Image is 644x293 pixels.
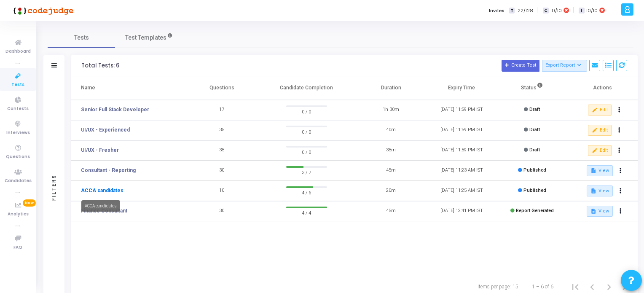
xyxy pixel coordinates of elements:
[81,167,136,174] a: Consultant - Reporting
[427,161,497,181] td: [DATE] 11:23 AM IST
[523,167,546,173] span: Published
[187,140,257,161] td: 35
[81,106,149,113] a: Senior Full Stack Developer
[586,7,598,14] span: 10/10
[523,188,546,193] span: Published
[516,7,533,14] span: 122/128
[74,33,89,42] span: Tests
[529,107,540,112] span: Draft
[356,76,426,100] th: Duration
[6,153,30,161] span: Questions
[187,76,257,100] th: Questions
[427,76,497,100] th: Expiry Time
[286,168,327,176] span: 3 / 7
[50,141,58,234] div: Filters
[587,206,612,217] button: View
[187,201,257,221] td: 30
[187,100,257,120] td: 17
[489,7,506,14] label: Invites:
[81,126,130,134] a: UI/UX - Experienced
[257,76,356,100] th: Candidate Completion
[81,62,119,69] div: Total Tests: 6
[588,105,611,116] button: Edit
[427,140,497,161] td: [DATE] 11:59 PM IST
[187,161,257,181] td: 30
[588,145,611,156] button: Edit
[592,127,598,133] mat-icon: edit
[537,6,539,15] span: |
[427,100,497,120] td: [DATE] 11:59 PM IST
[532,283,553,290] div: 1 – 6 of 6
[427,201,497,221] td: [DATE] 12:41 PM IST
[543,8,548,14] span: C
[286,127,327,136] span: 0 / 0
[356,201,426,221] td: 45m
[286,148,327,156] span: 0 / 0
[478,283,511,290] div: Items per page:
[587,185,612,196] button: View
[356,161,426,181] td: 45m
[573,6,574,15] span: |
[579,8,584,14] span: I
[81,146,119,154] a: UI/UX - Fresher
[567,76,638,100] th: Actions
[5,177,32,185] span: Candidates
[11,2,74,19] img: logo
[286,188,327,196] span: 4 / 6
[7,105,29,113] span: Contests
[502,60,539,72] button: Create Test
[592,148,598,153] mat-icon: edit
[587,165,612,176] button: View
[427,181,497,201] td: [DATE] 11:25 AM IST
[13,244,22,251] span: FAQ
[509,8,515,14] span: T
[516,208,554,213] span: Report Generated
[497,76,567,100] th: Status
[356,100,426,120] td: 1h 30m
[590,208,596,214] mat-icon: description
[542,60,587,72] button: Export Report
[23,199,36,207] span: New
[286,208,327,217] span: 4 / 4
[356,140,426,161] td: 35m
[550,7,562,14] span: 10/10
[529,127,540,132] span: Draft
[592,107,598,113] mat-icon: edit
[187,120,257,140] td: 35
[427,120,497,140] td: [DATE] 11:59 PM IST
[590,188,596,194] mat-icon: description
[81,200,120,212] div: ACCA candidates
[125,33,166,42] span: Test Templates
[590,168,596,174] mat-icon: description
[5,48,31,55] span: Dashboard
[187,181,257,201] td: 10
[71,76,187,100] th: Name
[356,181,426,201] td: 20m
[81,187,123,194] a: ACCA candidates
[529,147,540,153] span: Draft
[588,125,611,136] button: Edit
[11,81,24,89] span: Tests
[356,120,426,140] td: 40m
[513,283,518,290] div: 15
[6,129,30,137] span: Interviews
[8,211,29,218] span: Analytics
[286,107,327,116] span: 0 / 0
